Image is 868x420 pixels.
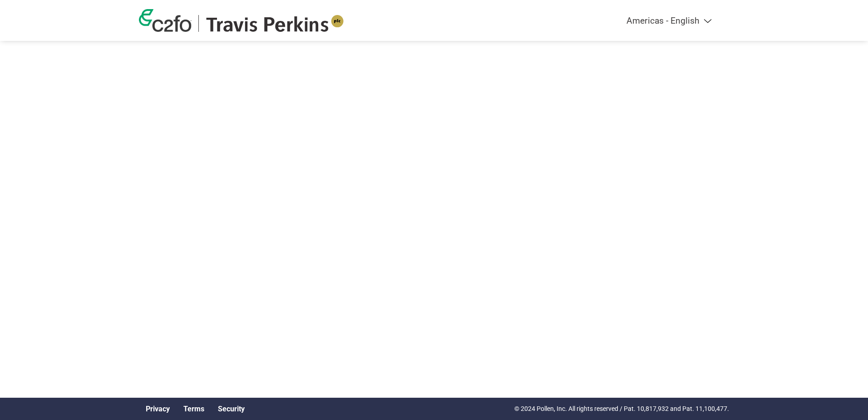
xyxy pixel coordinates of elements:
[146,405,170,413] a: Privacy
[514,404,729,414] p: © 2024 Pollen, Inc. All rights reserved / Pat. 10,817,932 and Pat. 11,100,477.
[218,405,245,413] a: Security
[183,405,204,413] a: Terms
[206,15,344,32] img: Travis Perkins
[139,9,192,32] img: c2fo logo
